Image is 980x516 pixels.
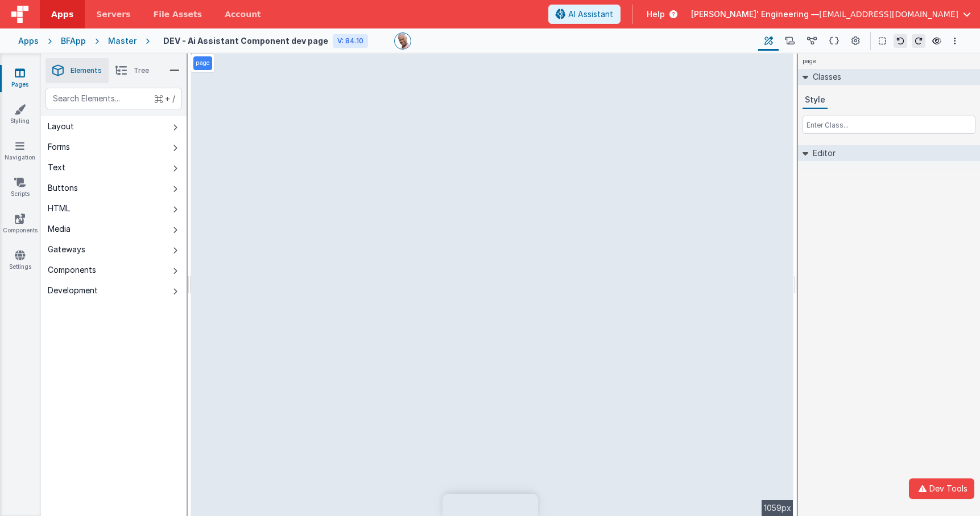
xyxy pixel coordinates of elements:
span: + / [155,88,175,109]
button: Media [41,219,187,239]
button: Buttons [41,178,187,198]
button: Forms [41,137,187,157]
span: Tree [134,66,149,75]
button: Dev Tools [909,478,974,499]
input: Search Elements... [46,88,182,109]
button: Layout [41,116,187,137]
button: Style [803,92,828,109]
span: [EMAIL_ADDRESS][DOMAIN_NAME] [819,9,958,20]
div: Components [48,264,96,276]
div: Forms [48,141,70,153]
div: Media [48,223,71,235]
button: Development [41,280,187,301]
div: Gateways [48,244,85,255]
button: Gateways [41,239,187,260]
div: Text [48,162,65,173]
span: Help [647,9,665,20]
button: HTML [41,198,187,219]
span: [PERSON_NAME]' Engineering — [691,9,819,20]
h4: DEV - Ai Assistant Component dev page [163,36,328,45]
button: Options [948,34,962,48]
span: Apps [51,9,73,20]
span: Servers [96,9,130,20]
button: AI Assistant [548,5,621,24]
span: AI Assistant [568,9,613,20]
div: BFApp [61,35,86,47]
div: Master [108,35,137,47]
h2: Classes [808,69,841,85]
span: File Assets [154,9,202,20]
img: 11ac31fe5dc3d0eff3fbbbf7b26fa6e1 [395,33,411,49]
input: Enter Class... [803,116,975,134]
button: Components [41,260,187,280]
h4: page [798,54,821,69]
p: page [196,59,210,68]
h2: Editor [808,145,836,161]
div: Development [48,285,98,296]
span: Elements [71,66,102,75]
div: V: 84.10 [333,34,368,48]
div: --> [191,54,793,516]
div: HTML [48,203,70,214]
button: Text [41,157,187,178]
div: Layout [48,121,74,132]
div: 1059px [762,500,793,516]
div: Buttons [48,182,78,194]
button: [PERSON_NAME]' Engineering — [EMAIL_ADDRESS][DOMAIN_NAME] [691,9,971,20]
div: Apps [18,35,39,47]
